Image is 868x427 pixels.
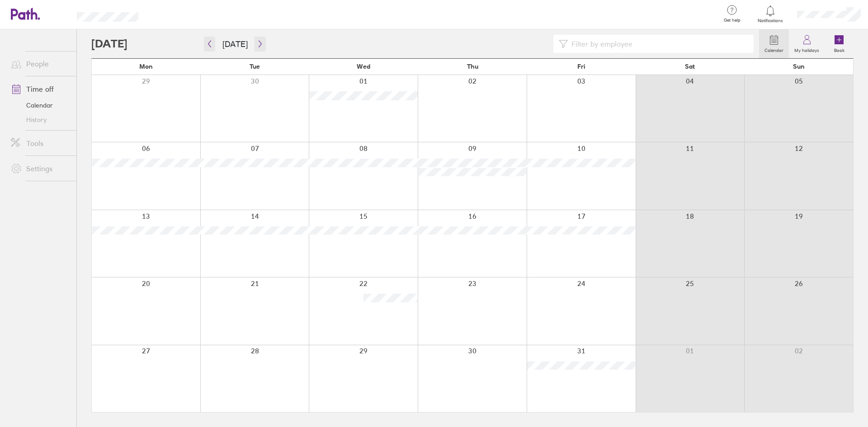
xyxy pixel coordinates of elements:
[4,160,76,178] a: Settings
[568,35,748,52] input: Filter by employee
[756,18,785,23] span: Notifications
[250,63,260,70] span: Tue
[685,63,695,70] span: Sat
[829,45,850,53] label: Book
[215,37,255,52] button: [DATE]
[4,113,76,127] a: History
[577,63,585,70] span: Fri
[467,63,478,70] span: Thu
[789,29,825,58] a: My holidays
[4,80,76,98] a: Time off
[4,55,76,73] a: People
[789,45,825,53] label: My holidays
[357,63,370,70] span: Wed
[793,63,805,70] span: Sun
[759,29,789,58] a: Calendar
[139,63,153,70] span: Mon
[717,18,747,23] span: Get help
[759,45,789,53] label: Calendar
[825,29,854,58] a: Book
[4,98,76,113] a: Calendar
[4,134,76,152] a: Tools
[756,5,785,23] a: Notifications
